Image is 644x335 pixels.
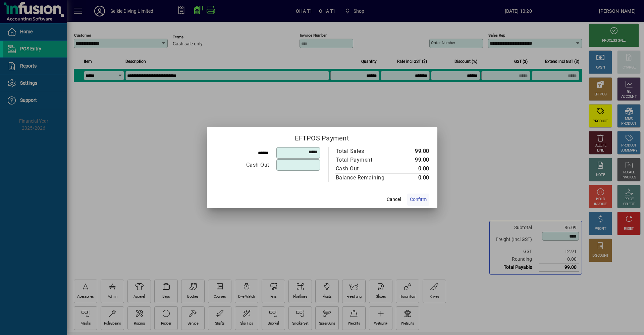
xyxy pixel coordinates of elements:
[335,147,399,156] td: Total Sales
[399,164,429,173] td: 0.00
[215,161,269,169] div: Cash Out
[207,127,437,146] h2: EFTPOS Payment
[410,196,427,203] span: Confirm
[336,165,392,173] div: Cash Out
[399,147,429,156] td: 99.00
[336,174,392,182] div: Balance Remaining
[399,156,429,164] td: 99.00
[387,196,401,203] span: Cancel
[407,194,429,206] button: Confirm
[335,156,399,164] td: Total Payment
[383,194,405,206] button: Cancel
[399,173,429,182] td: 0.00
